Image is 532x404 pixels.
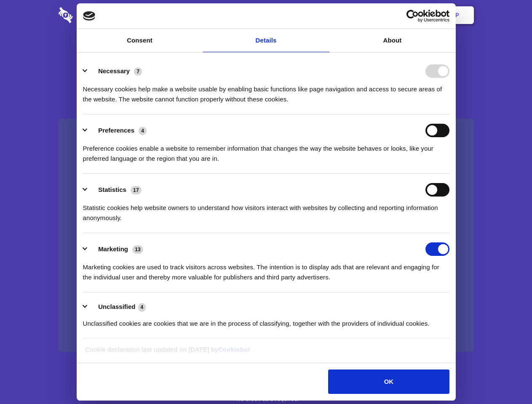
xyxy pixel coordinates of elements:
label: Marketing [98,245,128,252]
iframe: Drift Widget Chat Controller [490,362,522,394]
div: Statistic cookies help website owners to understand how visitors interact with websites by collec... [83,197,449,223]
a: Usercentrics Cookiebot - opens in a new window [376,10,449,22]
div: Preference cookies enable a website to remember information that changes the way the website beha... [83,137,449,164]
span: 4 [138,303,146,311]
div: Marketing cookies are used to track visitors across websites. The intention is to display ads tha... [83,256,449,282]
span: 4 [139,127,147,135]
a: Details [203,29,329,52]
button: Marketing (13) [83,242,149,256]
label: Preferences [98,127,134,134]
span: 17 [131,186,142,194]
button: Unclassified (4) [83,302,151,312]
img: logo [83,11,96,21]
a: Pricing [247,2,284,28]
span: 13 [132,245,143,254]
h4: Auto-redaction of sensitive data, encrypted data sharing and self-destructing private chats. Shar... [59,77,474,104]
div: Unclassified cookies are cookies that we are in the process of classifying, together with the pro... [83,312,449,329]
button: OK [328,369,449,394]
a: Consent [77,29,203,52]
div: Cookie declaration last updated on [DATE] by [79,345,453,361]
a: Cookiebot [218,346,250,353]
button: Necessary (7) [83,64,147,78]
a: Contact [342,2,380,28]
a: About [329,29,456,52]
button: Preferences (4) [83,124,152,137]
a: Wistia video thumbnail [59,119,474,352]
span: 7 [134,67,142,76]
a: Login [382,2,419,28]
h1: Eliminate Slack Data Loss. [59,38,474,68]
div: Necessary cookies help make a website usable by enabling basic functions like page navigation and... [83,78,449,104]
button: Statistics (17) [83,183,147,197]
label: Statistics [98,186,126,193]
img: logo-wordmark-white-trans-d4663122ce5f474addd5e946df7df03e33cb6a1c49d2221995e7729f52c070b2.svg [59,7,131,23]
label: Necessary [98,67,130,74]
